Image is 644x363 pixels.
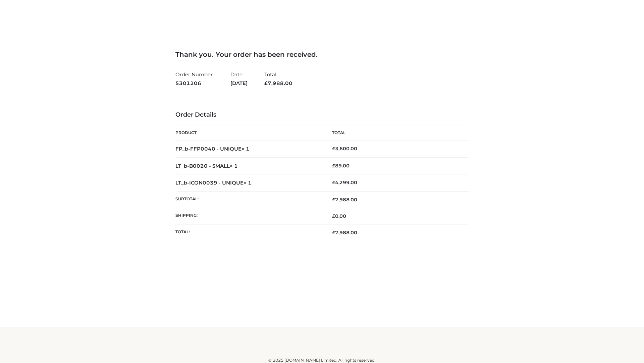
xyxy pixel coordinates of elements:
[175,179,252,186] strong: LT_b-ICON0039 - UNIQUE
[175,69,214,89] li: Order Number:
[241,146,250,152] strong: × 1
[332,146,335,152] span: £
[264,80,292,86] span: 7,988.00
[332,179,335,186] span: £
[230,163,238,169] strong: × 1
[230,79,248,88] strong: [DATE]
[264,80,268,86] span: £
[322,125,469,140] th: Total
[244,179,252,186] strong: × 1
[175,208,322,225] th: Shipping:
[175,163,238,169] strong: LT_b-B0020 - SMALL
[175,50,469,58] h3: Thank you. Your order has been received.
[175,79,214,88] strong: 5301206
[264,69,292,89] li: Total:
[332,213,335,219] span: £
[175,125,322,140] th: Product
[332,163,335,169] span: £
[332,213,346,219] bdi: 0.00
[175,111,469,119] h3: Order Details
[332,179,357,186] bdi: 4,299.00
[332,197,335,203] span: £
[332,230,335,236] span: £
[175,191,322,208] th: Subtotal:
[332,230,357,236] span: 7,988.00
[332,146,357,152] bdi: 3,600.00
[332,197,357,203] span: 7,988.00
[175,225,322,241] th: Total:
[175,146,250,152] strong: FP_b-FFP0040 - UNIQUE
[332,163,350,169] bdi: 89.00
[230,69,248,89] li: Date:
